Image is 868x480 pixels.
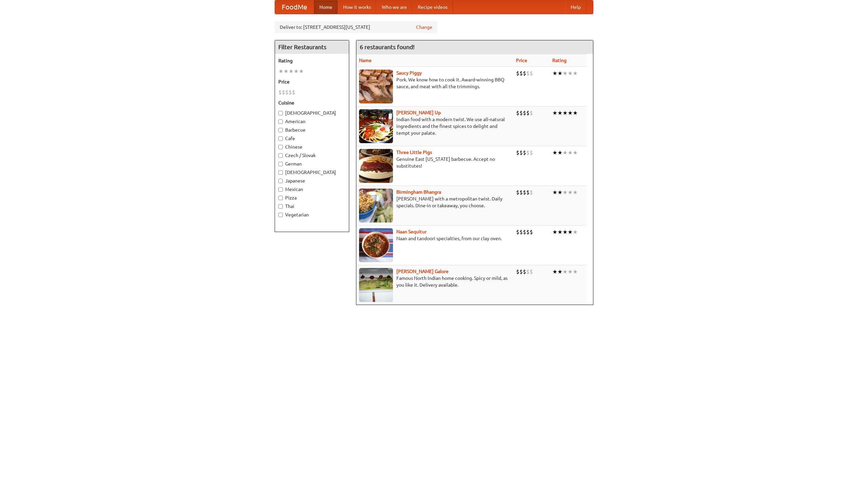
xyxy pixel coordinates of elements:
[278,68,283,75] li: ★
[278,110,346,116] label: [DEMOGRAPHIC_DATA]
[359,268,393,302] img: currygalore.jpg
[396,189,441,195] a: Birmingham Bhangra
[526,268,530,275] li: $
[278,135,346,142] label: Cafe
[557,70,563,77] li: ★
[568,268,573,275] li: ★
[526,149,530,156] li: $
[359,70,393,103] img: saucy.jpg
[285,89,289,96] li: $
[294,68,299,75] li: ★
[519,228,523,236] li: $
[563,70,568,77] li: ★
[552,109,557,117] li: ★
[573,149,578,156] li: ★
[557,189,563,196] li: ★
[396,110,441,115] a: [PERSON_NAME] Up
[376,0,412,14] a: Who we are
[568,149,573,156] li: ★
[314,0,338,14] a: Home
[557,268,563,275] li: ★
[359,116,511,136] p: Indian food with a modern twist. We use all-natural ingredients and the finest spices to delight ...
[563,149,568,156] li: ★
[557,109,563,117] li: ★
[275,40,349,54] h4: Filter Restaurants
[552,189,557,196] li: ★
[552,58,567,63] a: Rating
[523,228,526,236] li: $
[526,109,530,117] li: $
[278,152,346,159] label: Czech / Slovak
[523,149,526,156] li: $
[552,149,557,156] li: ★
[563,109,568,117] li: ★
[338,0,376,14] a: How it works
[530,268,533,275] li: $
[278,89,282,96] li: $
[278,118,346,125] label: American
[565,0,586,14] a: Help
[516,189,519,196] li: $
[568,189,573,196] li: ★
[278,203,346,210] label: Thai
[359,195,511,209] p: [PERSON_NAME] with a metropolitan twist. Daily specials. Dine-in or takeaway, you choose.
[552,228,557,236] li: ★
[530,149,533,156] li: $
[396,70,422,76] a: Saucy Piggy
[563,189,568,196] li: ★
[516,149,519,156] li: $
[278,127,346,133] label: Barbecue
[563,228,568,236] li: ★
[278,143,346,150] label: Chinese
[359,189,393,223] img: bhangra.jpg
[519,70,523,77] li: $
[278,213,283,217] input: Vegetarian
[278,177,346,184] label: Japanese
[359,156,511,169] p: Genuine East [US_STATE] barbecue. Accept no substitutes!
[359,275,511,288] p: Famous North Indian home cooking. Spicy or mild, as you like it. Delivery available.
[526,70,530,77] li: $
[278,78,346,85] h5: Price
[278,160,346,167] label: German
[530,109,533,117] li: $
[396,269,449,274] a: [PERSON_NAME] Galore
[359,109,393,143] img: curryup.jpg
[278,111,283,115] input: [DEMOGRAPHIC_DATA]
[563,268,568,275] li: ★
[396,150,432,155] a: Three Little Pigs
[359,228,393,262] img: naansequitur.jpg
[278,179,283,183] input: Japanese
[530,228,533,236] li: $
[282,89,285,96] li: $
[552,70,557,77] li: ★
[573,109,578,117] li: ★
[278,211,346,218] label: Vegetarian
[278,170,283,175] input: [DEMOGRAPHIC_DATA]
[568,70,573,77] li: ★
[523,268,526,275] li: $
[552,268,557,275] li: ★
[530,189,533,196] li: $
[278,162,283,166] input: German
[573,70,578,77] li: ★
[516,268,519,275] li: $
[516,58,527,63] a: Price
[278,99,346,106] h5: Cuisine
[289,68,294,75] li: ★
[278,169,346,176] label: [DEMOGRAPHIC_DATA]
[557,149,563,156] li: ★
[516,228,519,236] li: $
[278,187,283,192] input: Mexican
[519,268,523,275] li: $
[359,149,393,183] img: littlepigs.jpg
[557,228,563,236] li: ★
[359,235,511,242] p: Naan and tandoori specialties, from our clay oven.
[573,189,578,196] li: ★
[278,145,283,149] input: Chinese
[396,229,427,234] a: Naan Sequitur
